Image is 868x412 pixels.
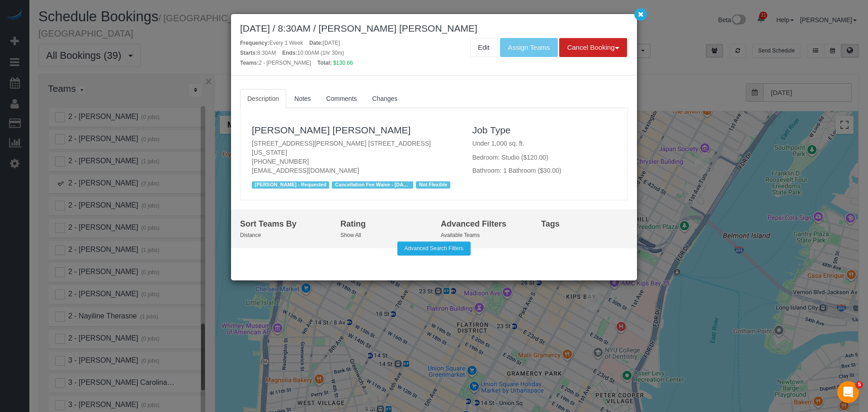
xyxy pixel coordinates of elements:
p: [STREET_ADDRESS][PERSON_NAME] [STREET_ADDRESS][US_STATE] [PHONE_NUMBER] [EMAIL_ADDRESS][DOMAIN_NAME] [252,139,459,175]
div: Rating [340,218,427,230]
a: Edit [470,38,497,57]
button: Cancel Booking [559,38,627,57]
span: [PERSON_NAME] - Requested [252,181,329,189]
div: Advanced Filters [441,218,528,230]
span: Notes [294,95,311,102]
small: Distance [240,232,261,238]
span: $130.66 [333,60,353,66]
button: Advanced Search Filters [397,242,471,256]
a: Description [240,89,286,108]
small: Available Teams [441,232,480,238]
h3: Job Type [472,125,616,135]
a: Comments [319,89,364,108]
strong: Starts: [240,50,257,56]
strong: Ends: [282,50,297,56]
small: Show All [340,232,361,238]
a: [PERSON_NAME] [PERSON_NAME] [252,125,410,135]
div: Every 1 Week [240,39,303,47]
a: Changes [365,89,405,108]
strong: Date: [309,40,323,46]
a: Notes [287,89,318,108]
span: Not Flexible [416,181,450,189]
span: 5 [856,381,863,388]
p: Under 1,000 sq. ft. [472,139,616,148]
div: Sort Teams By [240,218,327,230]
span: Advanced Search Filters [404,245,463,251]
div: Tags [541,218,628,230]
div: 8:30AM [240,49,276,57]
strong: Total: [317,60,332,66]
span: Cancellation Fee Waive - [DATE] [332,181,413,189]
span: Description [247,95,279,102]
strong: Frequency: [240,40,269,46]
p: Bathroom: 1 Bathroom ($30.00) [472,166,616,175]
div: [DATE] [309,39,340,47]
strong: Teams: [240,60,259,66]
div: 2 - [PERSON_NAME] [240,59,311,67]
span: Changes [372,95,397,102]
iframe: Intercom live chat [837,381,859,403]
div: [DATE] / 8:30AM / [PERSON_NAME] [PERSON_NAME] [240,23,628,33]
span: Comments [326,95,357,102]
div: 10:00AM (1hr 30m) [282,49,344,57]
p: Bedroom: Studio ($120.00) [472,153,616,162]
